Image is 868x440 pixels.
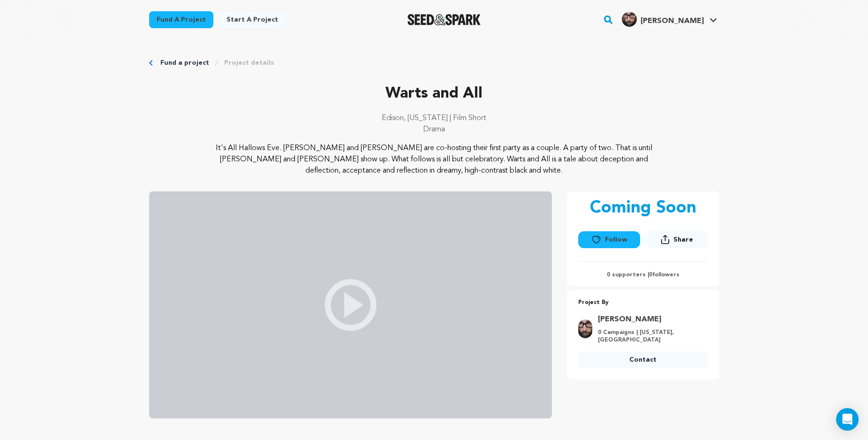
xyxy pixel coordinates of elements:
[649,272,652,278] span: 0
[224,58,274,68] a: Project details
[836,408,859,431] div: Open Intercom Messenger
[219,11,286,28] a: Start a project
[622,12,637,27] img: 0a23383cb42832b7.jpg
[149,11,213,28] a: Fund a project
[149,83,719,105] p: Warts and All
[408,14,481,25] img: Seed&Spark Logo Dark Mode
[160,58,209,68] a: Fund a project
[578,271,708,279] p: 0 supporters | followers
[590,199,696,218] p: Coming Soon
[149,191,552,418] img: video_placeholder.jpg
[149,58,719,68] div: Breadcrumb
[408,14,481,25] a: Seed&Spark Homepage
[578,319,592,338] img: 0a23383cb42832b7.jpg
[149,113,719,124] p: Edison, [US_STATE] | Film Short
[578,351,708,368] a: Contact
[646,231,708,252] span: Share
[622,12,704,27] div: Robert K.'s Profile
[646,231,708,248] button: Share
[598,314,702,325] a: Goto Robert Kijowski profile
[641,17,704,25] span: [PERSON_NAME]
[206,143,662,176] p: It's All Hallows Eve. [PERSON_NAME] and [PERSON_NAME] are co-hosting their first party as a coupl...
[620,10,719,27] a: Robert K.'s Profile
[149,124,719,135] p: Drama
[578,297,708,308] p: Project By
[620,10,719,30] span: Robert K.'s Profile
[598,329,702,344] p: 0 Campaigns | [US_STATE], [GEOGRAPHIC_DATA]
[673,235,693,244] span: Share
[578,231,640,248] button: Follow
